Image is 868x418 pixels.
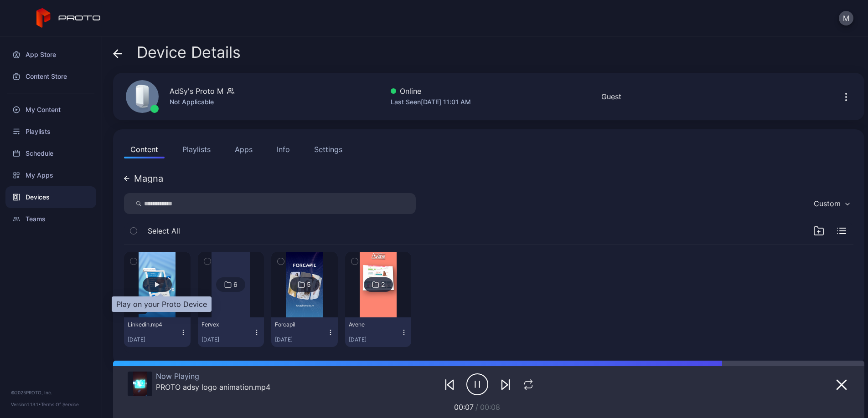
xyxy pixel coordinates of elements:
[391,86,471,97] div: Online
[156,372,270,381] div: Now Playing
[308,140,349,158] button: Settings
[128,321,178,328] div: Linkedin.mp4
[307,280,311,289] div: 5
[475,403,478,412] span: /
[233,280,238,289] div: 6
[314,144,342,155] div: Settings
[128,336,180,343] div: [DATE]
[349,321,399,328] div: Avene
[228,140,259,158] button: Apps
[5,164,96,186] a: My Apps
[201,321,252,328] div: Fervex
[11,402,41,407] span: Version 1.13.1 •
[275,321,325,328] div: Forcapil
[134,174,163,183] div: Magna
[277,144,290,155] div: Info
[137,44,241,61] span: Device Details
[5,186,96,208] a: Devices
[809,193,853,214] button: Custom
[5,44,96,66] a: App Store
[454,403,474,412] span: 00:07
[41,402,79,407] a: Terms Of Service
[270,140,296,158] button: Info
[124,317,191,347] button: Linkedin.mp4[DATE]
[271,317,338,347] button: Forcapil[DATE]
[148,225,180,236] span: Select All
[480,403,500,412] span: 00:08
[275,336,327,343] div: [DATE]
[5,208,96,230] a: Teams
[381,280,385,289] div: 2
[156,382,270,392] div: PROTO adsy logo animation.mp4
[391,97,471,107] div: Last Seen [DATE] 11:01 AM
[176,140,217,158] button: Playlists
[839,11,853,25] button: M
[170,86,223,97] div: AdSy's Proto M
[112,296,212,312] div: Play on your Proto Device
[170,97,234,107] div: Not Applicable
[11,389,91,396] div: © 2025 PROTO, Inc.
[345,317,412,347] button: Avene[DATE]
[349,336,401,343] div: [DATE]
[601,91,621,102] div: Guest
[5,121,96,143] a: Playlists
[5,143,96,164] a: Schedule
[5,99,96,121] a: My Content
[124,140,165,158] button: Content
[201,336,253,343] div: [DATE]
[814,199,841,208] div: Custom
[5,66,96,87] a: Content Store
[198,317,264,347] button: Fervex[DATE]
